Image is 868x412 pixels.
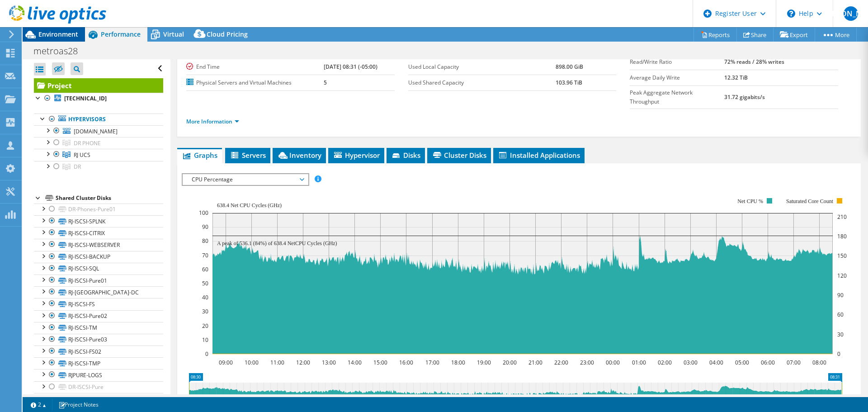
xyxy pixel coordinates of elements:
text: 07:00 [787,359,801,366]
span: Installed Applications [498,151,580,160]
text: 12:00 [296,359,310,366]
a: Hypervisors [34,114,163,125]
text: 30 [202,308,208,315]
text: Net CPU % [738,198,764,204]
text: 60 [202,265,208,273]
text: 04:00 [709,359,723,366]
span: [PERSON_NAME] [844,6,858,21]
span: Hypervisor [333,151,380,160]
a: RJ-ISCSI-WEBSERVER [34,239,163,251]
text: 30 [837,331,844,338]
b: 898.00 GiB [556,63,583,71]
label: Read/Write Ratio [630,57,724,66]
label: Peak Aggregate Network Throughput [630,88,724,106]
span: DR PHONE [74,139,101,147]
a: DR-Phones-Pure01 [34,204,163,215]
a: RJ-ISCSI-SPLNK [34,215,163,227]
text: 17:00 [425,359,439,366]
span: RJ UCS [74,151,90,159]
text: 60 [837,311,844,318]
span: Graphs [182,151,217,160]
span: Servers [230,151,266,160]
a: DR-ISCSI-ISO [34,393,163,405]
text: 638.4 Net CPU Cycles (GHz) [217,202,282,208]
text: 01:00 [632,359,646,366]
span: Virtual [163,30,184,38]
text: 0 [837,350,840,358]
text: 14:00 [348,359,362,366]
text: 15:00 [373,359,387,366]
text: 00:00 [606,359,620,366]
span: DR [74,163,81,170]
a: [TECHNICAL_ID] [34,93,163,104]
text: 20:00 [503,359,517,366]
a: RJ UCS [34,149,163,161]
text: 21:00 [528,359,542,366]
a: RJ-ISCSI-FS02 [34,346,163,357]
text: 23:00 [580,359,594,366]
text: 0 [205,350,208,358]
label: Average Daily Write [630,73,724,82]
a: More Information [186,118,239,125]
span: Cluster Disks [432,151,486,160]
a: Reports [693,28,737,42]
text: 10 [202,336,208,344]
b: [TECHNICAL_ID] [64,95,107,102]
b: 5 [324,79,327,86]
text: 50 [202,279,208,287]
text: 11:00 [270,359,284,366]
text: Saturated Core Count [786,198,834,204]
a: RJ-ISCSI-Pure02 [34,310,163,322]
a: DR [34,161,163,173]
span: Performance [101,30,141,38]
text: 120 [837,272,847,279]
text: 09:00 [219,359,233,366]
svg: \n [787,9,795,18]
a: RJ-ISCSI-BACKUP [34,251,163,263]
b: 72% reads / 28% writes [724,58,784,66]
a: RJ-[GEOGRAPHIC_DATA]-DC [34,286,163,298]
a: [DOMAIN_NAME] [34,125,163,137]
a: Export [773,28,815,42]
label: Physical Servers and Virtual Machines [186,78,323,87]
text: 02:00 [658,359,672,366]
a: RJ-ISCSI-Pure01 [34,275,163,286]
text: 08:00 [812,359,826,366]
text: 16:00 [399,359,413,366]
span: Environment [38,30,78,38]
h1: metroas28 [29,46,92,56]
text: 150 [837,252,847,260]
label: End Time [186,62,323,71]
span: Cloud Pricing [207,30,248,38]
span: [DOMAIN_NAME] [74,128,118,135]
span: CPU Percentage [187,174,303,185]
text: 180 [837,232,847,240]
text: 90 [837,291,844,299]
text: 90 [202,223,208,231]
span: Disks [391,151,420,160]
a: DR-ISCSI-Pure [34,381,163,393]
div: Shared Cluster Disks [56,193,163,204]
text: 70 [202,251,208,259]
text: 20 [202,322,208,330]
a: RJ-ISCSI-CITRIX [34,227,163,239]
label: Used Local Capacity [408,62,556,71]
a: RJ-ISCSI-TMP [34,357,163,369]
text: 210 [837,213,847,221]
b: 31.72 gigabits/s [724,93,765,101]
a: Project [34,78,163,93]
a: Project Notes [52,399,105,410]
text: 03:00 [684,359,698,366]
text: 06:00 [761,359,775,366]
a: RJ-ISCSI-TM [34,322,163,334]
label: Used Shared Capacity [408,78,556,87]
b: [DATE] 08:31 (-05:00) [324,63,377,71]
a: More [815,28,857,42]
text: 40 [202,294,208,301]
text: 05:00 [735,359,749,366]
a: DR PHONE [34,137,163,149]
a: Share [736,28,774,42]
text: 22:00 [554,359,568,366]
a: RJ-ISCSI-Pure03 [34,334,163,346]
a: RJ-ISCSI-FS [34,298,163,310]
